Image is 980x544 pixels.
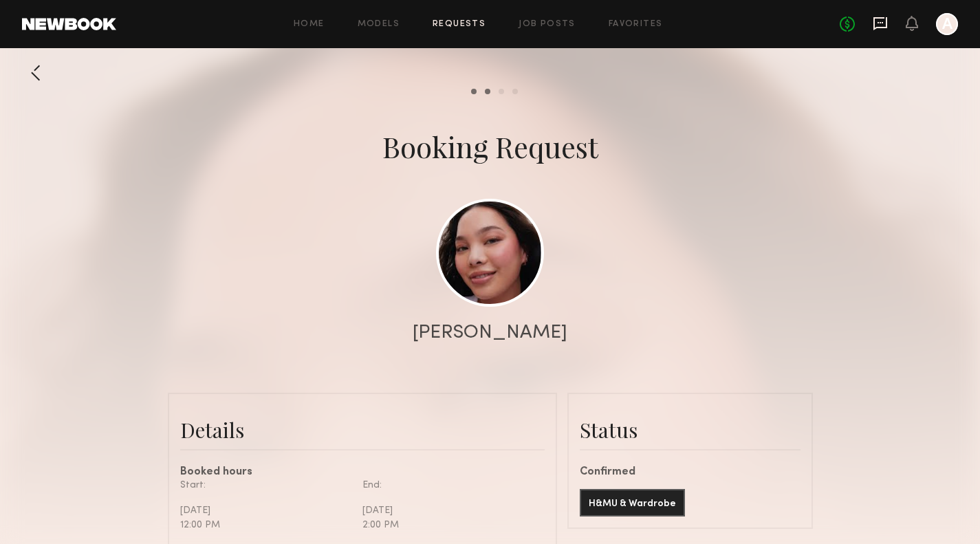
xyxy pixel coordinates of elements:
[433,20,486,29] a: Requests
[180,467,545,478] div: Booked hours
[362,503,534,518] div: [DATE]
[294,20,325,29] a: Home
[362,518,534,532] div: 2:00 PM
[936,13,958,35] a: A
[180,518,352,532] div: 12:00 PM
[609,20,663,29] a: Favorites
[580,489,685,516] button: H&MU & Wardrobe
[180,503,352,518] div: [DATE]
[580,467,801,478] div: Confirmed
[362,478,534,492] div: End:
[358,20,400,29] a: Models
[180,478,352,492] div: Start:
[580,416,801,444] div: Status
[519,20,576,29] a: Job Posts
[413,323,567,342] div: [PERSON_NAME]
[180,416,545,444] div: Details
[382,127,598,166] div: Booking Request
